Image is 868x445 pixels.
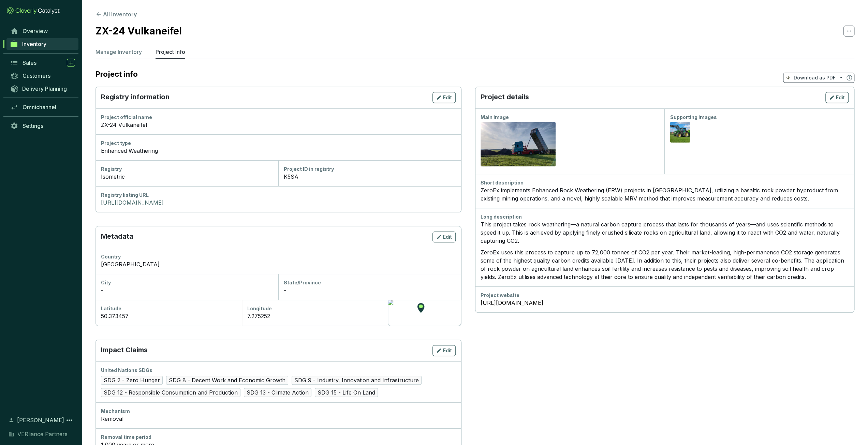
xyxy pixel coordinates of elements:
div: Project type [101,140,456,147]
span: Edit [836,94,845,101]
div: Country [101,253,456,260]
a: [URL][DOMAIN_NAME] [481,299,849,307]
div: - [101,286,273,294]
span: SDG 2 - Zero Hunger [101,376,163,385]
div: Enhanced Weathering [101,147,456,155]
div: Supporting images [670,114,849,121]
span: VERliance Partners [17,430,68,438]
div: Latitude [101,305,236,312]
p: Project Info [156,48,185,56]
button: Edit [432,232,456,242]
a: Sales [7,57,78,69]
h2: Project info [95,70,145,78]
div: Long description [481,213,849,220]
span: Settings [23,122,43,129]
div: Isometric [101,173,273,181]
p: This project takes rock weathering—a natural carbon capture process that lasts for thousands of y... [481,220,849,245]
p: Manage Inventory [95,48,142,56]
div: Longitude [247,305,383,312]
span: SDG 15 - Life On Land [315,388,378,397]
span: Inventory [22,41,46,47]
span: SDG 13 - Climate Action [244,388,311,397]
span: [PERSON_NAME] [17,416,64,424]
div: Removal time period [101,434,456,441]
button: Edit [825,92,849,103]
div: Project website [481,292,849,299]
div: K5SA [284,173,456,181]
span: Customers [23,72,50,79]
div: ZeroEx implements Enhanced Rock Weathering (ERW) projects in [GEOGRAPHIC_DATA], utilizing a basal... [481,186,849,203]
div: Main image [481,114,659,121]
span: Edit [443,94,452,101]
a: [URL][DOMAIN_NAME] [101,198,456,207]
a: Omnichannel [7,101,78,113]
h2: ZX-24 Vulkaneifel [95,24,182,38]
a: Settings [7,120,78,132]
p: Project details [481,92,529,103]
span: Edit [443,347,452,354]
p: Impact Claims [101,345,148,356]
div: - [284,286,456,294]
div: [GEOGRAPHIC_DATA] [101,260,456,268]
a: Customers [7,70,78,81]
button: Edit [432,92,456,103]
span: SDG 8 - Decent Work and Economic Growth [166,376,288,385]
div: Registry listing URL [101,192,456,198]
div: Project ID in registry [284,166,456,173]
button: All Inventory [95,10,137,18]
div: Short description [481,179,849,186]
p: ZeroEx uses this process to capture up to 72,000 tonnes of CO2 per year. Their market-leading, hi... [481,248,849,281]
div: Registry [101,166,273,173]
div: Mechanism [101,408,456,415]
span: SDG 9 - Industry, Innovation and Infrastructure [292,376,422,385]
div: Project official name [101,114,456,121]
div: 7.275252 [247,312,383,320]
span: Overview [23,28,48,34]
a: Inventory [6,38,78,50]
span: Sales [23,59,36,66]
div: State/Province [284,279,456,286]
div: City [101,279,273,286]
span: Delivery Planning [22,85,67,92]
span: Edit [443,234,452,240]
p: Download as PDF [794,74,836,81]
button: Edit [432,345,456,356]
div: 50.373457 [101,312,236,320]
div: Removal [101,415,456,423]
a: Overview [7,25,78,37]
div: United Nations SDGs [101,367,456,374]
p: Metadata [101,232,133,242]
p: Registry information [101,92,170,103]
div: ZX-24 Vulkaneifel [101,121,456,129]
span: SDG 12 - Responsible Consumption and Production [101,388,240,397]
a: Delivery Planning [7,83,78,94]
span: Omnichannel [23,104,56,110]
